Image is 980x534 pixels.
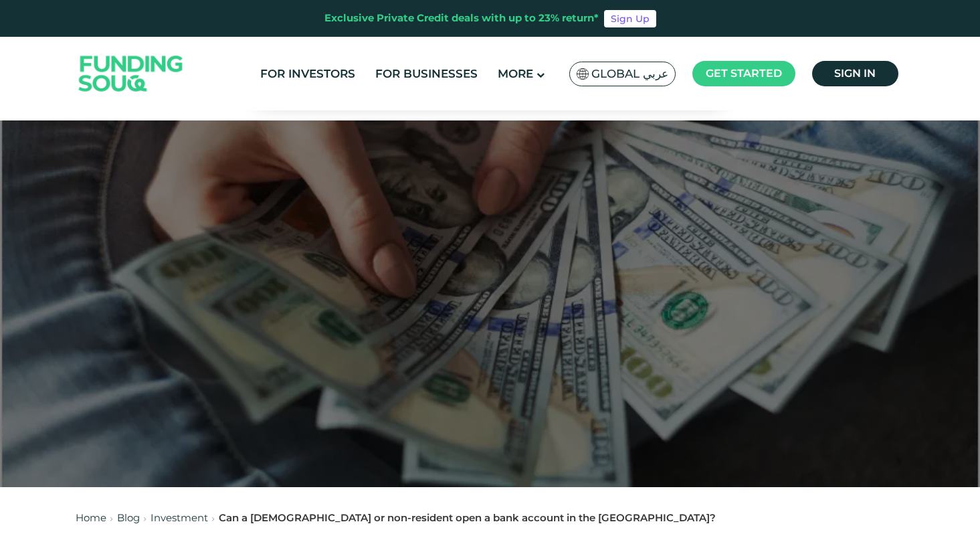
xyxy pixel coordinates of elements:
a: For Businesses [372,63,481,85]
span: Global عربي [591,66,668,82]
a: Blog [117,511,140,524]
a: For Investors [257,63,359,85]
a: Sign in [812,61,898,86]
a: Home [76,511,106,524]
img: Logo [66,40,197,108]
span: More [498,67,533,80]
span: Sign in [834,67,876,80]
img: SA Flag [577,68,589,80]
a: Sign Up [604,10,656,27]
div: Exclusive Private Credit deals with up to 23% return* [324,11,599,26]
span: Get started [706,67,782,80]
a: Investment [151,511,208,524]
div: Can a [DEMOGRAPHIC_DATA] or non-resident open a bank account in the [GEOGRAPHIC_DATA]? [219,511,716,526]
